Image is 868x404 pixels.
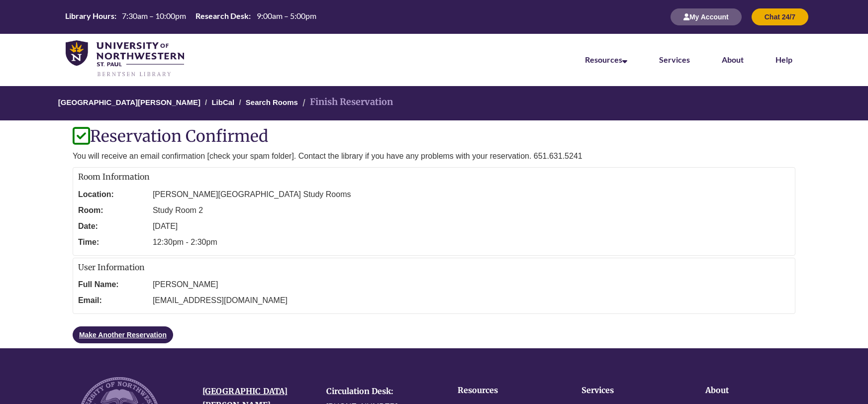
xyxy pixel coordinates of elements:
li: Finish Reservation [300,95,393,109]
a: Search Rooms [246,98,298,106]
a: LibCal [211,98,234,106]
a: Resources [585,55,627,64]
h2: Room Information [78,173,790,182]
h2: User Information [78,263,790,272]
dt: Location: [78,187,148,202]
span: 7:30am – 10:00pm [122,11,186,20]
a: Chat 24/7 [752,12,808,21]
table: Hours Today [61,10,320,22]
dt: Email: [78,293,148,308]
h4: Circulation Desk: [326,387,435,396]
a: Hours Today [61,10,320,23]
a: [GEOGRAPHIC_DATA][PERSON_NAME] [58,98,200,106]
dd: 12:30pm - 2:30pm [153,234,790,250]
dt: Date: [78,218,148,234]
a: About [722,55,744,64]
a: [GEOGRAPHIC_DATA] [202,386,288,396]
dt: Full Name: [78,277,148,293]
nav: Breadcrumb [73,86,795,120]
dd: [EMAIL_ADDRESS][DOMAIN_NAME] [153,293,790,308]
h4: Services [581,386,675,395]
h1: Reservation Confirmed [73,128,795,145]
dt: Time: [78,234,148,250]
th: Library Hours: [61,10,118,21]
a: Make Another Reservation [73,326,173,343]
button: My Account [671,8,742,25]
img: UNWSP Library Logo [66,40,184,78]
th: Research Desk: [192,10,252,21]
h4: About [705,386,798,395]
dd: Study Room 2 [153,202,790,218]
p: You will receive an email confirmation [check your spam folder]. Contact the library if you have ... [73,150,795,162]
button: Chat 24/7 [752,8,808,25]
a: My Account [671,12,742,21]
dd: [PERSON_NAME][GEOGRAPHIC_DATA] Study Rooms [153,187,790,202]
dd: [PERSON_NAME] [153,277,790,293]
a: Help [775,55,792,64]
h4: Resources [458,386,551,395]
dd: [DATE] [153,218,790,234]
span: 9:00am – 5:00pm [257,11,316,20]
dt: Room: [78,202,148,218]
a: Services [659,55,690,64]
